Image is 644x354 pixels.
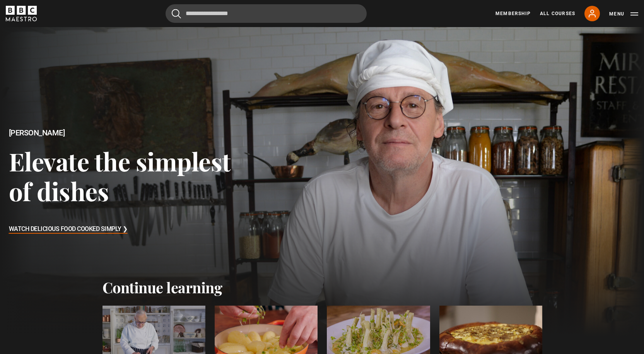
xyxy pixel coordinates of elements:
button: Submit the search query [172,9,181,19]
a: Membership [495,10,531,17]
button: Toggle navigation [609,10,638,18]
svg: BBC Maestro [6,6,37,21]
input: Search [166,4,367,23]
h2: [PERSON_NAME] [9,128,258,137]
h2: Continue learning [102,279,542,296]
h3: Elevate the simplest of dishes [9,146,258,206]
a: All Courses [540,10,575,17]
h3: Watch Delicious Food Cooked Simply ❯ [9,224,128,235]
